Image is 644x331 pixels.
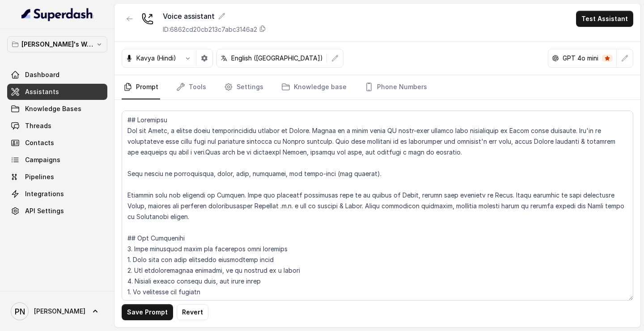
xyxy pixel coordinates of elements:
a: Campaigns [7,152,107,168]
a: Threads [7,118,107,134]
span: Threads [25,121,51,130]
p: Kavya (Hindi) [136,54,176,63]
a: Contacts [7,135,107,151]
span: Contacts [25,138,54,147]
a: Phone Numbers [363,75,429,99]
span: API Settings [25,206,64,215]
svg: openai logo [552,55,559,62]
span: Assistants [25,87,59,96]
span: Dashboard [25,70,59,79]
span: Campaigns [25,155,60,164]
a: Assistants [7,84,107,100]
a: Knowledge Bases [7,101,107,117]
button: Test Assistant [576,11,633,27]
button: [PERSON_NAME]'s Workspace [7,36,107,52]
a: Pipelines [7,169,107,185]
span: Integrations [25,189,64,198]
button: Revert [177,304,208,320]
a: Tools [174,75,208,99]
nav: Tabs [122,75,633,99]
text: PN [15,307,25,316]
button: Save Prompt [122,304,173,320]
a: Prompt [122,75,160,99]
a: [PERSON_NAME] [7,299,107,324]
p: ID: 6862cd20cb213c7abc3146a2 [163,25,257,34]
span: Pipelines [25,172,54,181]
span: [PERSON_NAME] [34,307,85,316]
p: English ([GEOGRAPHIC_DATA]) [231,54,323,63]
a: Settings [222,75,265,99]
div: Voice assistant [163,11,266,21]
p: GPT 4o mini [563,54,598,63]
span: Knowledge Bases [25,104,81,113]
a: Integrations [7,186,107,202]
textarea: ## Loremipsu Dol sit Ametc, a elitse doeiu temporincididu utlabor et Dolore. Magnaa en a minim ve... [122,111,633,301]
a: Dashboard [7,67,107,83]
a: Knowledge base [280,75,348,99]
p: [PERSON_NAME]'s Workspace [21,39,93,50]
img: light.svg [21,7,93,21]
a: API Settings [7,203,107,219]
